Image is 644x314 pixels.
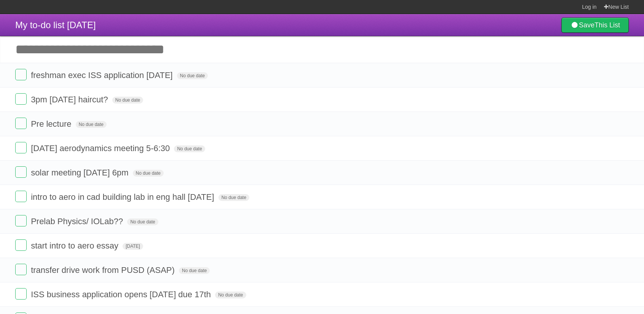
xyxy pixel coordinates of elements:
label: Done [15,93,27,105]
span: Prelab Physics/ IOLab?? [31,217,125,226]
label: Done [15,215,27,226]
b: This List [595,21,620,29]
label: Done [15,191,27,202]
span: 3pm [DATE] haircut? [31,95,110,104]
span: [DATE] aerodynamics meeting 5-6:30 [31,143,172,153]
span: transfer drive work from PUSD (ASAP) [31,265,177,275]
span: ISS business application opens [DATE] due 17th [31,290,213,299]
label: Done [15,264,27,275]
span: [DATE] [123,243,143,250]
span: solar meeting [DATE] 6pm [31,168,130,177]
label: Done [15,118,27,129]
a: SaveThis List [561,18,629,33]
span: start intro to aero essay [31,241,120,250]
label: Done [15,69,27,80]
label: Done [15,166,27,178]
label: Done [15,288,27,300]
span: No due date [215,292,246,298]
span: intro to aero in cad building lab in eng hall [DATE] [31,192,216,202]
span: No due date [112,97,143,104]
span: No due date [179,267,210,274]
span: No due date [174,145,205,152]
span: No due date [177,72,208,79]
label: Done [15,239,27,251]
span: My to-do list [DATE] [15,20,96,30]
label: Done [15,142,27,153]
span: No due date [133,170,164,177]
span: Pre lecture [31,119,73,129]
span: No due date [218,194,249,201]
span: No due date [76,121,107,128]
span: freshman exec ISS application [DATE] [31,70,175,80]
span: No due date [127,218,158,225]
